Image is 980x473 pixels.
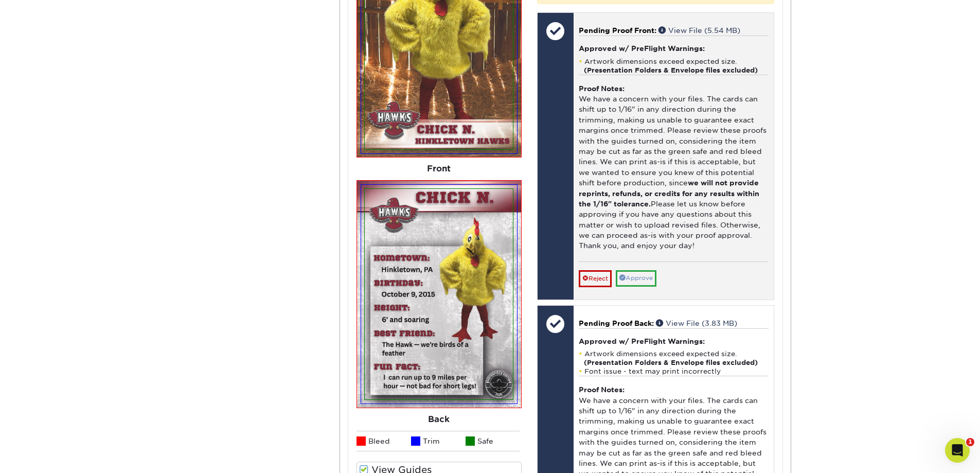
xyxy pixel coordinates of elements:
span: Pending Proof Front: [579,26,656,34]
strong: (Presentation Folders & Envelope files excluded) [584,66,758,74]
div: Front [357,157,522,180]
strong: (Presentation Folders & Envelope files excluded) [584,359,758,366]
li: Safe [466,431,520,451]
li: Bleed [357,431,411,451]
strong: Proof Notes: [579,84,625,93]
b: we will not provide reprints, refunds, or credits for any results within the 1/16" tolerance. [579,179,759,208]
a: View File (3.83 MB) [656,319,737,327]
li: Trim [411,431,466,451]
h4: Approved w/ PreFlight Warnings: [579,44,769,52]
li: Font issue - text may print incorrectly [579,367,769,376]
strong: Proof Notes: [579,386,625,394]
iframe: Intercom live chat [945,438,970,463]
a: Approve [616,270,656,286]
li: Artwork dimensions exceed expected size. [579,349,769,367]
div: We have a concern with your files. The cards can shift up to 1/16" in any direction during the tr... [579,75,769,262]
a: View File (5.54 MB) [658,26,740,34]
span: 1 [966,438,974,446]
div: Back [357,408,522,431]
a: Reject [579,270,612,287]
li: Artwork dimensions exceed expected size. [579,57,769,75]
h4: Approved w/ PreFlight Warnings: [579,337,769,345]
span: Pending Proof Back: [579,319,654,327]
